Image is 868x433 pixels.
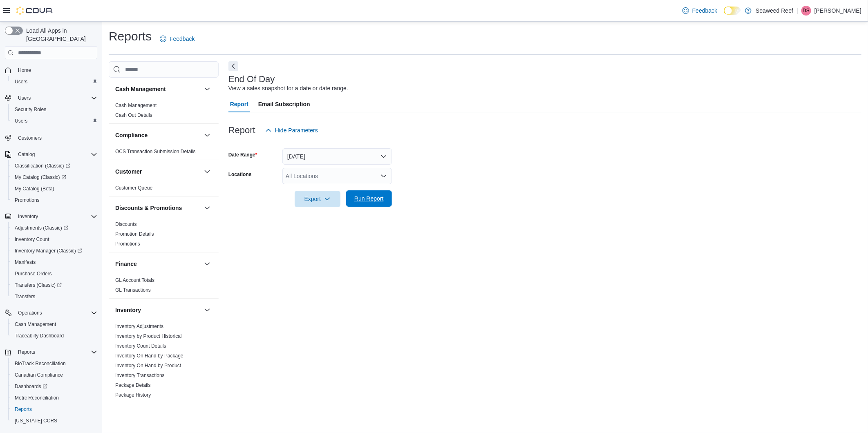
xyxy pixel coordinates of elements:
[11,172,69,182] a: My Catalog (Classic)
[115,333,182,339] a: Inventory by Product Historical
[11,234,97,244] span: Inventory Count
[115,131,201,139] button: Compliance
[15,163,70,169] span: Classification (Classic)
[2,132,101,143] button: Customers
[115,277,154,283] span: GL Account Totals
[15,308,97,318] span: Operations
[109,28,152,45] h1: Reports
[15,150,97,159] span: Catalog
[11,257,97,267] span: Manifests
[15,282,62,288] span: Transfers (Classic)
[115,167,201,176] button: Customer
[15,321,56,328] span: Cash Management
[109,219,219,252] div: Discounts & Promotions
[115,373,165,378] a: Inventory Transactions
[202,305,212,315] button: Inventory
[801,6,811,16] div: David Schwab
[275,126,318,134] span: Hide Parameters
[11,331,97,341] span: Traceabilty Dashboard
[115,260,137,268] h3: Finance
[8,404,101,415] button: Reports
[115,287,151,293] span: GL Transactions
[11,116,97,126] span: Users
[15,106,46,113] span: Security Roles
[15,212,41,221] button: Inventory
[8,172,101,183] a: My Catalog (Classic)
[11,184,97,194] span: My Catalog (Beta)
[115,353,183,359] a: Inventory On Hand by Package
[115,343,166,349] span: Inventory Count Details
[11,116,31,126] a: Users
[814,6,861,16] p: [PERSON_NAME]
[18,213,38,220] span: Inventory
[8,415,101,426] button: [US_STATE] CCRS
[11,184,58,194] a: My Catalog (Beta)
[115,85,201,93] button: Cash Management
[15,225,68,231] span: Adjustments (Classic)
[11,292,97,301] span: Transfers
[18,67,31,74] span: Home
[15,93,97,103] span: Users
[2,92,101,104] button: Users
[115,353,183,359] span: Inventory On Hand by Package
[115,185,152,191] span: Customer Queue
[15,65,34,75] a: Home
[115,382,151,388] span: Package Details
[115,392,151,398] a: Package History
[11,292,38,301] a: Transfers
[11,382,51,391] a: Dashboards
[157,31,198,47] a: Feedback
[8,381,101,392] a: Dashboards
[15,150,38,159] button: Catalog
[11,280,65,290] a: Transfers (Classic)
[18,95,31,101] span: Users
[11,359,69,368] a: BioTrack Reconciliation
[8,160,101,172] a: Classification (Classic)
[8,245,101,257] a: Inventory Manager (Classic)
[11,246,97,256] span: Inventory Manager (Classic)
[15,133,45,143] a: Customers
[11,234,53,244] a: Inventory Count
[11,280,97,290] span: Transfers (Classic)
[115,382,151,388] a: Package Details
[282,148,392,165] button: [DATE]
[115,333,182,339] span: Inventory by Product Historical
[346,190,392,207] button: Run Report
[115,148,196,155] span: OCS Transaction Submission Details
[202,259,212,269] button: Finance
[262,122,321,138] button: Hide Parameters
[15,93,34,103] button: Users
[8,194,101,206] button: Promotions
[15,333,64,339] span: Traceabilty Dashboard
[115,323,163,330] span: Inventory Adjustments
[115,363,181,368] a: Inventory On Hand by Product
[109,183,219,196] div: Customer
[11,416,97,426] span: Washington CCRS
[228,125,255,135] h3: Report
[115,306,141,314] h3: Inventory
[115,306,201,314] button: Inventory
[15,270,52,277] span: Purchase Orders
[8,104,101,115] button: Security Roles
[803,6,810,16] span: DS
[202,167,212,176] button: Customer
[8,319,101,330] button: Cash Management
[18,310,42,316] span: Operations
[295,191,340,207] button: Export
[15,395,59,401] span: Metrc Reconciliation
[8,369,101,381] button: Canadian Compliance
[11,195,43,205] a: Promotions
[8,76,101,87] button: Users
[2,64,101,76] button: Home
[115,112,152,118] span: Cash Out Details
[115,260,201,268] button: Finance
[109,275,219,298] div: Finance
[115,231,154,237] a: Promotion Details
[15,197,40,203] span: Promotions
[724,7,741,15] input: Dark Mode
[679,2,720,19] a: Feedback
[354,194,384,203] span: Run Report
